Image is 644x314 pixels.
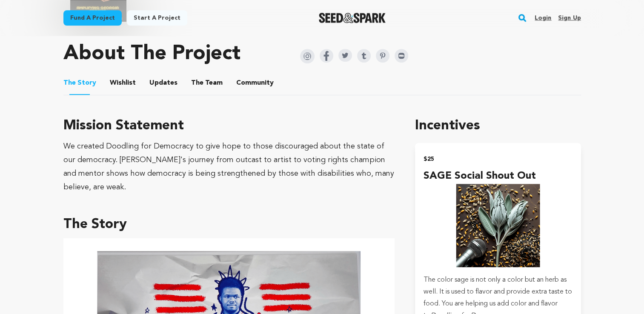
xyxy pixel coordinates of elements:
h4: SAGE Social Shout Out [424,168,572,184]
h3: Mission Statement [63,116,395,136]
img: incentive [424,184,572,267]
a: Seed&Spark Homepage [319,13,386,23]
img: Seed&Spark Tumblr Icon [357,49,371,63]
span: Story [63,78,96,88]
a: Sign up [558,11,581,25]
span: Updates [149,78,177,88]
a: Fund a project [63,10,122,26]
img: Seed&Spark Logo Dark Mode [319,13,386,23]
a: Start a project [127,10,187,26]
span: The [191,78,203,88]
h1: About The Project [63,44,240,64]
img: Seed&Spark Pinterest Icon [376,49,389,63]
span: Team [191,78,223,88]
img: Seed&Spark Twitter Icon [338,49,352,62]
h3: The Story [63,214,395,235]
h1: Incentives [415,116,581,136]
img: Seed&Spark IMDB Icon [395,49,408,63]
h2: $25 [424,153,572,165]
img: Seed&Spark Facebook Icon [320,49,333,63]
a: Login [535,11,551,25]
span: Community [236,78,274,88]
img: Seed&Spark Instagram Icon [300,49,315,63]
span: The [63,78,76,88]
span: Wishlist [110,78,136,88]
div: We created Doodling for Democracy to give hope to those discouraged about the state of our democr... [63,140,395,194]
